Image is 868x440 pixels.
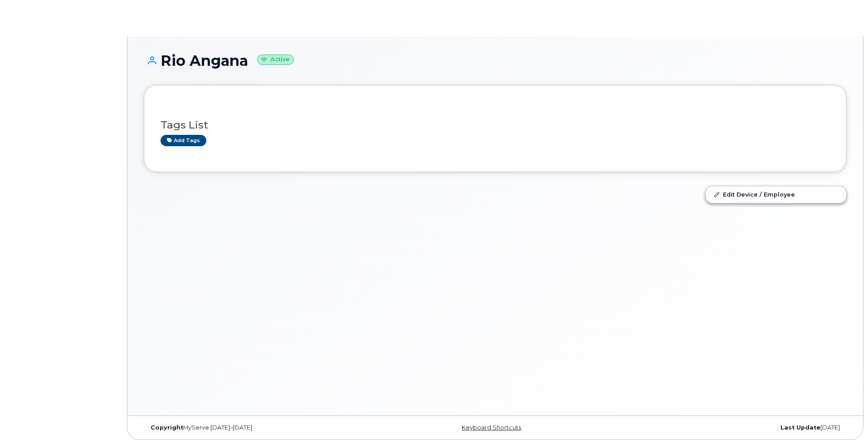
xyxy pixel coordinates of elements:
a: Keyboard Shortcuts [462,424,521,431]
small: Active [257,54,294,65]
strong: Last Update [780,424,820,431]
h1: Rio Angana [144,53,847,69]
a: Add tags [161,135,206,146]
div: MyServe [DATE]–[DATE] [144,424,378,431]
h3: Tags List [161,119,830,131]
a: Edit Device / Employee [706,186,846,203]
div: [DATE] [612,424,847,431]
strong: Copyright [151,424,183,431]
